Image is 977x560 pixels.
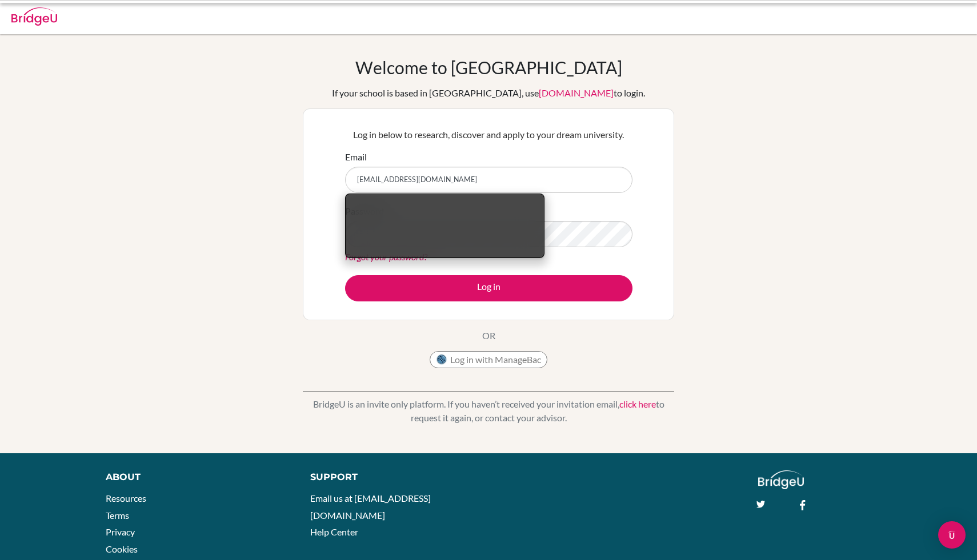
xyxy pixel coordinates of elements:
[106,470,285,484] div: About
[430,351,547,368] button: Log in with ManageBac
[106,543,138,554] a: Cookies
[345,128,632,142] p: Log in below to research, discover and apply to your dream university.
[310,470,476,484] div: Support
[482,329,495,343] p: OR
[345,150,367,164] label: Email
[310,493,431,521] a: Email us at [EMAIL_ADDRESS][DOMAIN_NAME]
[938,521,966,549] div: Open Intercom Messenger
[11,7,57,26] img: Bridge-U
[539,87,614,98] a: [DOMAIN_NAME]
[106,493,146,503] a: Resources
[106,510,129,521] a: Terms
[106,526,135,537] a: Privacy
[332,86,645,100] div: If your school is based in [GEOGRAPHIC_DATA], use to login.
[619,398,656,409] a: click here
[345,251,427,262] a: Forgot your password?
[303,397,674,425] p: BridgeU is an invite only platform. If you haven’t received your invitation email, to request it ...
[345,275,632,301] button: Log in
[758,470,804,489] img: logo_white@2x-f4f0deed5e89b7ecb1c2cc34c3e3d731f90f0f143d5ea2071677605dd97b5244.png
[310,526,358,537] a: Help Center
[355,57,622,78] h1: Welcome to [GEOGRAPHIC_DATA]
